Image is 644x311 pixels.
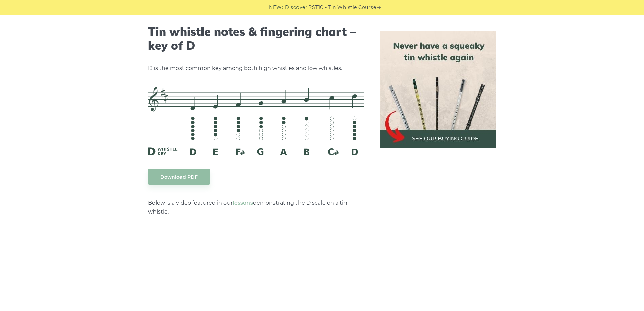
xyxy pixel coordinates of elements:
[148,64,364,73] p: D is the most common key among both high whistles and low whistles.
[148,199,364,216] p: Below is a video featured in our demonstrating the D scale on a tin whistle.
[148,169,210,185] a: Download PDF
[308,4,376,12] a: PST10 - Tin Whistle Course
[285,4,307,12] span: Discover
[233,200,253,206] a: lessons
[380,31,496,148] img: tin whistle buying guide
[148,25,364,53] h2: Tin whistle notes & fingering chart – key of D
[148,87,364,155] img: D Whistle Fingering Chart And Notes
[269,4,283,12] span: NEW:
